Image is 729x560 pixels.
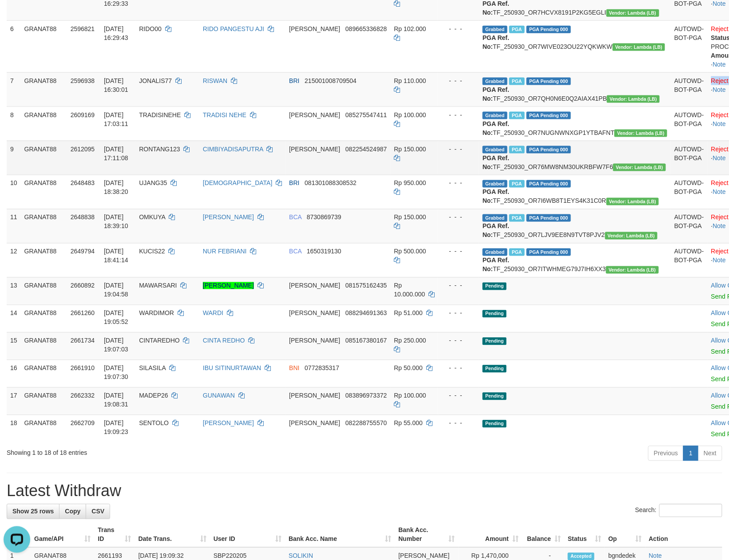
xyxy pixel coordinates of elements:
span: MADEP26 [139,392,168,399]
th: Amount: activate to sort column ascending [459,522,522,548]
td: 15 [7,332,21,360]
td: 9 [7,141,21,175]
span: 2662709 [71,420,95,427]
a: CINTA REDHO [203,337,245,344]
span: Vendor URL: https://dashboard.q2checkout.com/secure [606,266,659,274]
span: Copy 083896973372 to clipboard [345,392,387,399]
td: AUTOWD-BOT-PGA [671,209,708,243]
span: [DATE] 18:38:20 [104,180,128,196]
td: GRANAT88 [21,387,67,415]
span: [DATE] 17:11:08 [104,146,128,162]
td: 14 [7,305,21,332]
label: Search: [635,504,722,517]
span: 2596938 [71,77,95,84]
a: Note [649,552,662,560]
div: - - - [442,76,475,85]
td: 11 [7,209,21,243]
th: Trans ID: activate to sort column ascending [94,522,135,548]
span: Marked by bgndedek [509,146,525,154]
span: Vendor URL: https://dashboard.q2checkout.com/secure [614,130,667,137]
span: Pending [483,310,507,318]
td: AUTOWD-BOT-PGA [671,20,708,72]
div: Showing 1 to 18 of 18 entries [7,445,297,457]
a: CSV [86,504,110,519]
a: [PERSON_NAME] [203,420,254,427]
span: Vendor URL: https://dashboard.q2checkout.com/secure [613,164,666,171]
a: Note [713,120,726,127]
a: Reject [711,146,729,153]
td: 7 [7,72,21,106]
a: NUR FEBRIANI [203,248,247,255]
span: [DATE] 19:05:52 [104,310,128,326]
td: GRANAT88 [21,415,67,442]
span: BCA [289,214,301,221]
span: [DATE] 16:30:01 [104,77,128,93]
th: Status: activate to sort column ascending [564,522,605,548]
button: Open LiveChat chat widget [4,4,30,30]
span: Marked by bgndedek [509,112,525,119]
div: - - - [442,110,475,119]
span: 2596821 [71,25,95,32]
td: GRANAT88 [21,72,67,106]
span: Grabbed [483,248,507,256]
span: [PERSON_NAME] [289,310,340,317]
span: 2662332 [71,392,95,399]
span: JONALIS77 [139,77,172,84]
a: WARDI [203,310,223,317]
th: Op: activate to sort column ascending [605,522,645,548]
td: AUTOWD-BOT-PGA [671,243,708,277]
span: Grabbed [483,112,507,119]
span: 2648483 [71,180,95,187]
a: Note [713,86,726,93]
div: - - - [442,281,475,290]
div: - - - [442,179,475,188]
a: RISWAN [203,77,227,84]
b: PGA Ref. No: [483,223,509,239]
span: Rp 100.000 [394,111,426,118]
span: BCA [289,248,301,255]
span: PGA Pending [527,214,571,222]
span: [DATE] 19:09:23 [104,420,128,436]
a: Note [713,154,726,162]
td: TF_250930_OR7ITWHMEG79J7IH6XX3 [479,243,671,277]
span: [DATE] 19:07:30 [104,365,128,381]
span: Show 25 rows [12,508,54,515]
td: AUTOWD-BOT-PGA [671,72,708,106]
td: GRANAT88 [21,305,67,332]
span: 2649794 [71,248,95,255]
span: Pending [483,283,507,290]
span: [DATE] 17:03:11 [104,111,128,127]
span: PGA Pending [527,78,571,85]
span: PGA Pending [527,112,571,119]
span: Rp 250.000 [394,337,426,344]
td: GRANAT88 [21,106,67,141]
a: Reject [711,25,729,32]
b: PGA Ref. No: [483,257,509,273]
a: Reject [711,111,729,118]
div: - - - [442,213,475,222]
td: 12 [7,243,21,277]
a: Next [698,446,722,461]
span: Rp 100.000 [394,392,426,399]
span: Marked by bgndedek [509,26,525,33]
span: BRI [289,77,299,84]
span: SILASILA [139,365,166,372]
div: - - - [442,24,475,33]
span: PGA Pending [527,180,571,188]
span: Vendor URL: https://dashboard.q2checkout.com/secure [613,43,666,51]
a: Reject [711,214,729,221]
span: [PERSON_NAME] [399,552,450,560]
a: IBU SITINURTAWAN [203,365,261,372]
b: PGA Ref. No: [483,189,509,205]
span: Rp 55.000 [394,420,423,427]
td: GRANAT88 [21,175,67,209]
td: 8 [7,106,21,141]
a: Note [713,189,726,196]
span: TRADISINEHE [139,111,181,118]
a: Reject [711,77,729,84]
a: Show 25 rows [7,504,59,519]
span: 2661734 [71,337,95,344]
span: SENTOLO [139,420,169,427]
span: [DATE] 16:29:43 [104,25,128,41]
span: WARDIMOR [139,310,174,317]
